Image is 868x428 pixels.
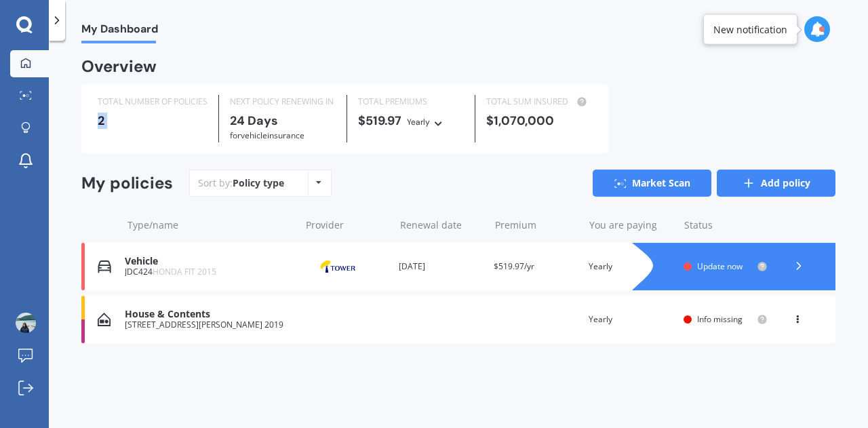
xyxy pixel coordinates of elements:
[230,113,278,129] b: 24 Days
[98,95,208,109] div: TOTAL NUMBER OF POLICIES
[486,114,592,128] div: $1,070,000
[98,114,208,128] div: 2
[589,218,673,232] div: You are paying
[81,60,157,73] div: Overview
[125,320,293,330] div: [STREET_ADDRESS][PERSON_NAME] 2019
[125,267,293,277] div: JDC424
[16,313,36,333] img: ACg8ocIYYV_phLAuv36z1yDxGAIsdp7hh_wDJnvyZq0Ey5mJajypOQMy=s96-c
[358,95,464,109] div: TOTAL PREMIUMS
[717,170,835,197] a: Add policy
[98,313,111,326] img: House & Contents
[495,218,578,232] div: Premium
[230,95,336,109] div: NEXT POLICY RENEWING IN
[153,266,216,277] span: HONDA FIT 2015
[125,256,293,267] div: Vehicle
[713,22,787,36] div: New notification
[494,260,534,272] span: $519.97/yr
[127,218,295,232] div: Type/name
[589,313,673,326] div: Yearly
[198,176,284,190] div: Sort by:
[81,174,173,193] div: My policies
[358,114,464,129] div: $519.97
[399,260,483,273] div: [DATE]
[230,130,304,141] span: for Vehicle insurance
[593,170,711,197] a: Market Scan
[306,218,389,232] div: Provider
[81,22,158,41] span: My Dashboard
[125,309,293,320] div: House & Contents
[304,254,372,279] img: Tower
[697,313,743,325] span: Info missing
[697,260,743,272] span: Update now
[233,176,284,190] div: Policy type
[400,218,484,232] div: Renewal date
[684,218,768,232] div: Status
[407,115,430,129] div: Yearly
[589,260,673,273] div: Yearly
[486,95,592,109] div: TOTAL SUM INSURED
[98,260,111,273] img: Vehicle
